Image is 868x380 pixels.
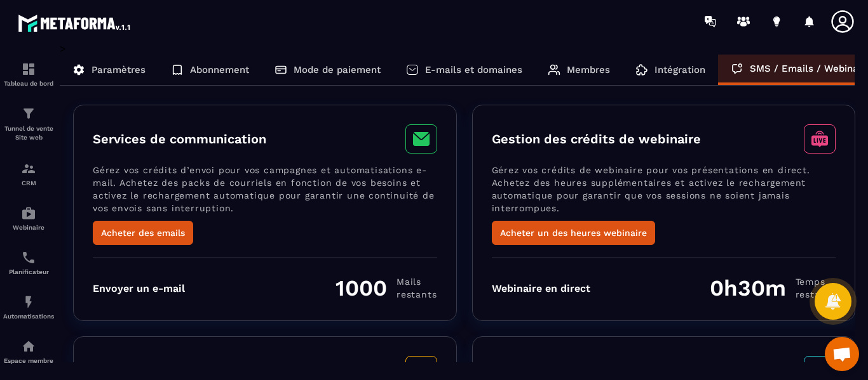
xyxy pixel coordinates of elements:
[3,80,54,87] p: Tableau de bord
[796,275,836,288] span: Temps
[93,164,437,221] p: Gérez vos crédits d’envoi pour vos campagnes et automatisations e-mail. Achetez des packs de cour...
[3,240,54,285] a: schedulerschedulerPlanificateur
[21,206,36,221] img: automations
[21,294,36,310] img: automations
[3,313,54,320] p: Automatisations
[3,329,54,374] a: automationsautomationsEspace membre
[21,250,36,265] img: scheduler
[3,96,54,152] a: formationformationTunnel de vente Site web
[3,224,54,231] p: Webinaire
[425,64,522,75] p: E-mails et domaines
[92,64,146,75] p: Paramètres
[654,64,705,75] p: Intégration
[3,196,54,240] a: automationsautomationsWebinaire
[3,285,54,329] a: automationsautomationsAutomatisations
[21,62,36,77] img: formation
[336,275,437,301] div: 1000
[3,52,54,96] a: formationformationTableau de bord
[93,131,266,147] h3: Services de communication
[21,161,36,176] img: formation
[93,221,193,245] button: Acheter des emails
[492,221,655,245] button: Acheter un des heures webinaire
[3,180,54,187] p: CRM
[710,275,836,301] div: 0h30m
[3,268,54,275] p: Planificateur
[3,357,54,364] p: Espace membre
[93,282,185,294] div: Envoyer un e-mail
[21,339,36,354] img: automations
[796,288,836,301] span: restants
[3,124,54,142] p: Tunnel de vente Site web
[21,106,36,121] img: formation
[492,131,701,147] h3: Gestion des crédits de webinaire
[18,11,132,34] img: logo
[567,64,610,75] p: Membres
[825,337,859,371] div: Ouvrir le chat
[492,282,590,294] div: Webinaire en direct
[397,275,437,288] span: Mails
[397,288,437,301] span: restants
[190,64,249,75] p: Abonnement
[294,64,381,75] p: Mode de paiement
[492,164,836,221] p: Gérez vos crédits de webinaire pour vos présentations en direct. Achetez des heures supplémentair...
[3,152,54,196] a: formationformationCRM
